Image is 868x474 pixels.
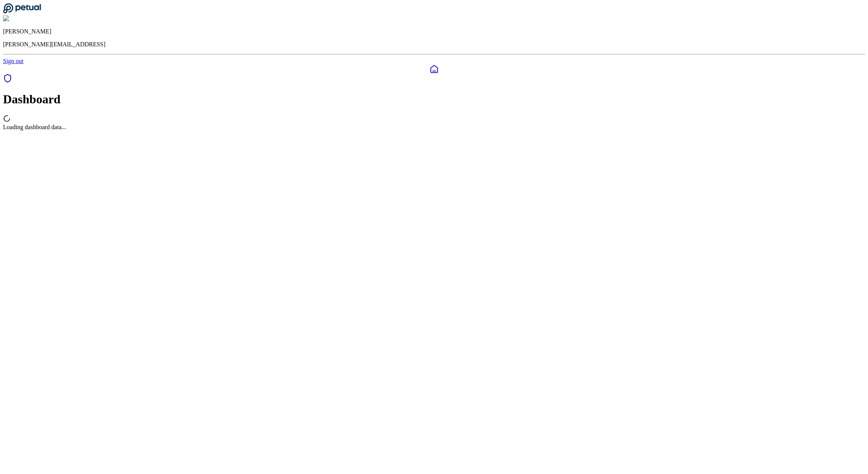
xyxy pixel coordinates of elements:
[3,41,865,48] p: [PERSON_NAME][EMAIL_ADDRESS]
[3,65,865,74] a: Dashboard
[3,92,865,106] h1: Dashboard
[3,77,12,84] a: SOC 1 Reports
[3,28,865,35] p: [PERSON_NAME]
[3,124,865,131] div: Loading dashboard data...
[3,15,56,22] img: Roberto Fernandez
[3,58,24,64] a: Sign out
[3,8,41,15] a: Go to Dashboard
